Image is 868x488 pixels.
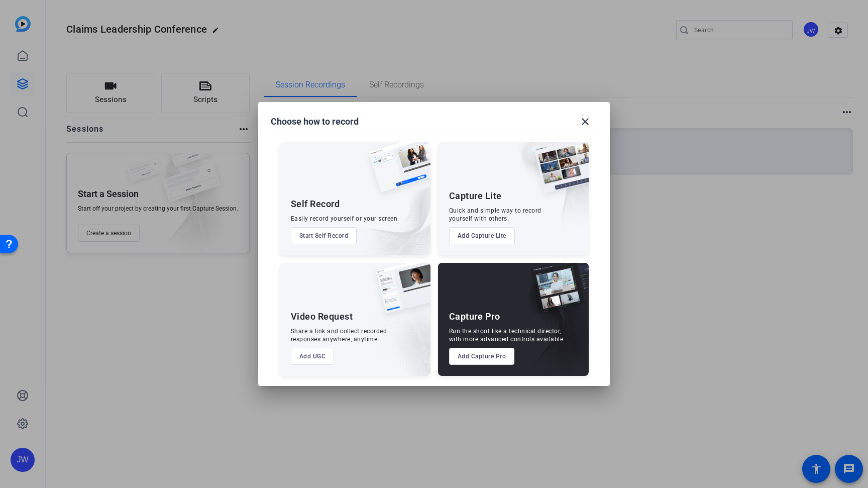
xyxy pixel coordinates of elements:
[291,348,335,365] button: Add UGC
[449,207,541,223] div: Quick and simple way to record yourself with others.
[372,294,430,376] img: embarkstudio-ugc-content.png
[291,227,357,244] button: Start Self Record
[449,190,502,202] div: Capture Lite
[579,116,591,128] mat-icon: close
[291,198,340,210] div: Self Record
[449,348,515,365] button: Add Capture Pro
[343,164,430,255] img: embarkstudio-self-record.png
[291,311,353,323] div: Video Request
[271,116,359,128] h1: Choose how to record
[361,142,430,203] img: self-record.png
[449,311,500,323] div: Capture Pro
[514,275,589,376] img: embarkstudio-capture-pro.png
[291,215,399,223] div: Easily record yourself or your screen.
[499,142,589,243] img: embarkstudio-capture-lite.png
[449,227,515,244] button: Add Capture Lite
[522,263,589,324] img: capture-pro.png
[368,263,430,324] img: ugc-content.png
[449,327,565,343] div: Run the shoot like a technical director, with more advanced controls available.
[291,327,387,343] div: Share a link and collect recorded responses anywhere, anytime.
[526,142,589,204] img: capture-lite.png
